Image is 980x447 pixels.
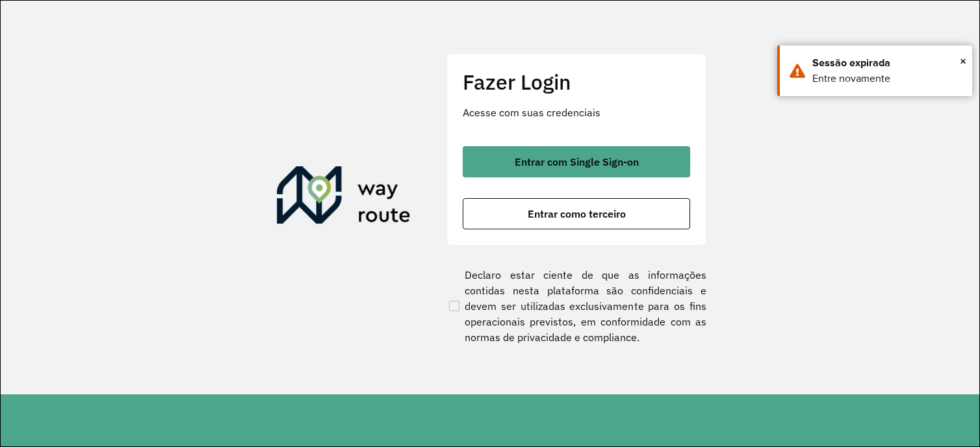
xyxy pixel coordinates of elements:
[446,267,706,345] label: Declaro estar ciente de que as informações contidas nesta plataforma são confidenciais e devem se...
[463,105,690,120] p: Acesse com suas credenciais
[528,209,626,219] span: Entrar como terceiro
[277,166,411,229] img: Roteirizador AmbevTech
[812,71,962,86] div: Entre novamente
[960,51,966,71] button: Close
[463,70,690,94] h2: Fazer Login
[463,146,690,177] button: button
[515,157,639,167] span: Entrar com Single Sign-on
[463,198,690,229] button: button
[812,55,962,71] div: Sessão expirada
[960,51,966,71] span: ×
